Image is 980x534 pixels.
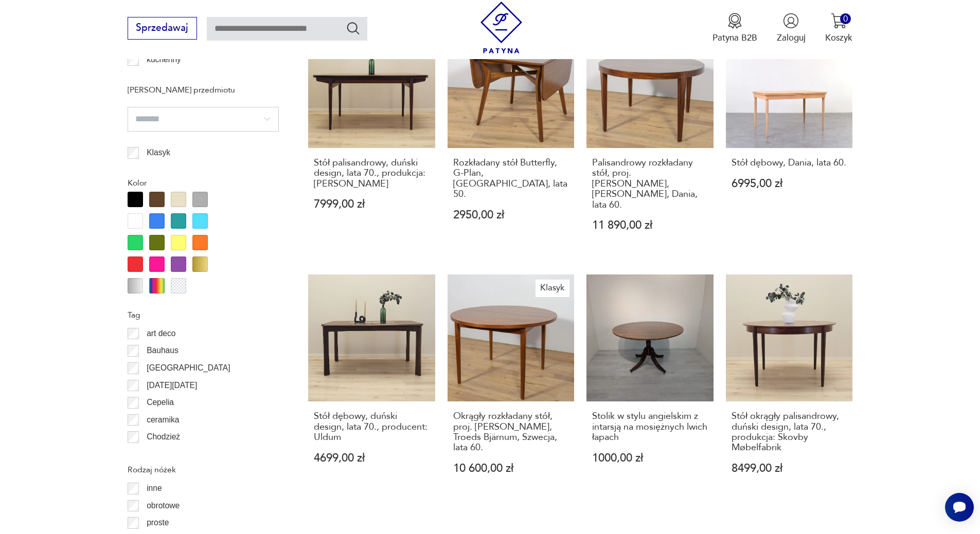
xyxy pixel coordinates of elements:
[783,13,799,29] img: Ikonka użytkownika
[592,220,708,231] p: 11 890,00 zł
[147,448,177,461] p: Ćmielów
[314,199,430,210] p: 7999,00 zł
[732,178,847,189] p: 6995,00 zł
[453,463,569,474] p: 10 600,00 zł
[128,308,279,322] p: Tag
[712,13,757,44] a: Ikona medaluPatyna B2B
[128,17,197,40] button: Sprzedawaj
[147,516,169,529] p: proste
[727,13,743,29] img: Ikona medalu
[147,327,175,340] p: art deco
[732,411,847,453] h3: Stół okrągły palisandrowy, duński design, lata 70., produkcja: Skovby Møbelfabrik
[840,13,851,24] div: 0
[825,13,852,44] button: 0Koszyk
[128,83,279,97] p: [PERSON_NAME] przedmiotu
[128,176,279,190] p: Kolor
[945,493,974,522] iframe: Smartsupp widget button
[586,274,714,498] a: Stolik w stylu angielskim z intarsją na mosiężnych lwich łapachStolik w stylu angielskim z intars...
[825,32,852,44] p: Koszyk
[346,21,361,35] button: Szukaj
[777,32,806,44] p: Zaloguj
[712,32,757,44] p: Patyna B2B
[314,411,430,443] h3: Stół dębowy, duński design, lata 70., producent: Uldum
[726,21,853,255] a: Stół dębowy, Dania, lata 60.Stół dębowy, Dania, lata 60.6995,00 zł
[475,2,527,53] img: Patyna - sklep z meblami i dekoracjami vintage
[448,274,575,498] a: KlasykOkrągły rozkładany stół, proj. N. Jonsson, Troeds Bjärnum, Szwecja, lata 60.Okrągły rozkład...
[314,158,430,189] h3: Stół palisandrowy, duński design, lata 70., produkcja: [PERSON_NAME]
[147,396,174,409] p: Cepelia
[314,453,430,464] p: 4699,00 zł
[453,210,569,220] p: 2950,00 zł
[147,413,179,427] p: ceramika
[732,158,847,168] h3: Stół dębowy, Dania, lata 60.
[308,21,435,255] a: Stół palisandrowy, duński design, lata 70., produkcja: DaniaStół palisandrowy, duński design, lat...
[448,21,575,255] a: Rozkładany stół Butterfly, G-Plan, Wielka Brytania, lata 50.Rozkładany stół Butterfly, G-Plan, [G...
[592,453,708,464] p: 1000,00 zł
[147,430,180,444] p: Chodzież
[592,411,708,443] h3: Stolik w stylu angielskim z intarsją na mosiężnych lwich łapach
[592,158,708,210] h3: Palisandrowy rozkładany stół, proj. [PERSON_NAME], [PERSON_NAME], Dania, lata 60.
[128,463,279,476] p: Rodzaj nóżek
[308,274,435,498] a: Stół dębowy, duński design, lata 70., producent: UldumStół dębowy, duński design, lata 70., produ...
[147,146,170,159] p: Klasyk
[712,13,757,44] button: Patyna B2B
[147,361,230,375] p: [GEOGRAPHIC_DATA]
[453,411,569,453] h3: Okrągły rozkładany stół, proj. [PERSON_NAME], Troeds Bjärnum, Szwecja, lata 60.
[586,21,714,255] a: KlasykPalisandrowy rozkładany stół, proj. Severin Hansen, Haslev Møbelsnedkeri, Dania, lata 60.Pa...
[831,13,847,29] img: Ikona koszyka
[128,25,197,33] a: Sprzedawaj
[453,158,569,200] h3: Rozkładany stół Butterfly, G-Plan, [GEOGRAPHIC_DATA], lata 50.
[777,13,806,44] button: Zaloguj
[147,379,197,392] p: [DATE][DATE]
[732,463,847,474] p: 8499,00 zł
[726,274,853,498] a: Stół okrągły palisandrowy, duński design, lata 70., produkcja: Skovby MøbelfabrikStół okrągły pal...
[147,482,162,495] p: inne
[147,344,179,357] p: Bauhaus
[147,499,180,512] p: obrotowe
[147,53,181,66] p: kuchenny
